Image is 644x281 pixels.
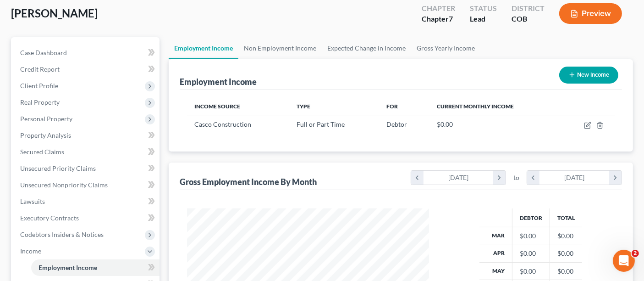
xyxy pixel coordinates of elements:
a: Unsecured Nonpriority Claims [13,177,160,193]
span: Case Dashboard [20,49,67,56]
a: Employment Income [169,37,238,59]
div: Status [470,3,497,14]
div: Gross Employment Income By Month [180,176,317,187]
span: [PERSON_NAME] [11,6,98,20]
span: Type [297,103,310,110]
span: Executory Contracts [20,214,79,222]
td: $0.00 [550,262,583,280]
div: $0.00 [520,249,542,258]
a: Gross Yearly Income [411,37,480,59]
span: For [386,103,398,110]
span: Income Source [194,103,240,110]
span: to [513,173,519,182]
span: Unsecured Nonpriority Claims [20,181,108,189]
i: chevron_left [411,171,424,185]
a: Property Analysis [13,127,160,144]
span: $0.00 [437,120,453,128]
th: Total [550,208,583,227]
a: Executory Contracts [13,210,160,226]
a: Secured Claims [13,144,160,160]
span: Codebtors Insiders & Notices [20,230,104,238]
td: $0.00 [550,245,583,262]
th: Debtor [512,208,550,227]
span: Full or Part Time [297,120,345,128]
button: Preview [559,3,622,24]
th: Mar [479,227,512,245]
a: Employment Income [31,259,160,276]
span: Secured Claims [20,148,64,156]
span: Casco Construction [194,120,251,128]
a: Non Employment Income [238,37,322,59]
span: Income [20,247,41,255]
span: 2 [632,250,639,257]
span: Current Monthly Income [437,103,514,110]
a: Credit Report [13,61,160,78]
button: New Income [559,67,618,84]
span: Real Property [20,98,60,106]
span: Employment Income [39,264,97,271]
div: Chapter [422,3,455,14]
div: COB [512,14,545,24]
a: Case Dashboard [13,45,160,61]
div: District [512,3,545,14]
a: Lawsuits [13,193,160,210]
div: [DATE] [424,171,494,185]
span: Debtor [386,120,407,128]
span: 7 [449,14,453,23]
span: Client Profile [20,82,58,90]
span: Lawsuits [20,197,45,205]
span: Credit Report [20,65,60,73]
i: chevron_right [493,171,506,185]
div: [DATE] [539,171,610,185]
div: $0.00 [520,267,542,276]
div: $0.00 [520,231,542,241]
div: Chapter [422,14,455,24]
i: chevron_right [609,171,622,185]
a: Expected Change in Income [322,37,411,59]
span: Property Analysis [20,131,71,139]
div: Employment Income [180,76,257,87]
span: Unsecured Priority Claims [20,164,96,172]
span: Personal Property [20,115,72,123]
iframe: Intercom live chat [613,250,635,272]
a: Unsecured Priority Claims [13,160,160,177]
i: chevron_left [527,171,539,185]
div: Lead [470,14,497,24]
td: $0.00 [550,227,583,245]
th: Apr [479,245,512,262]
th: May [479,262,512,280]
